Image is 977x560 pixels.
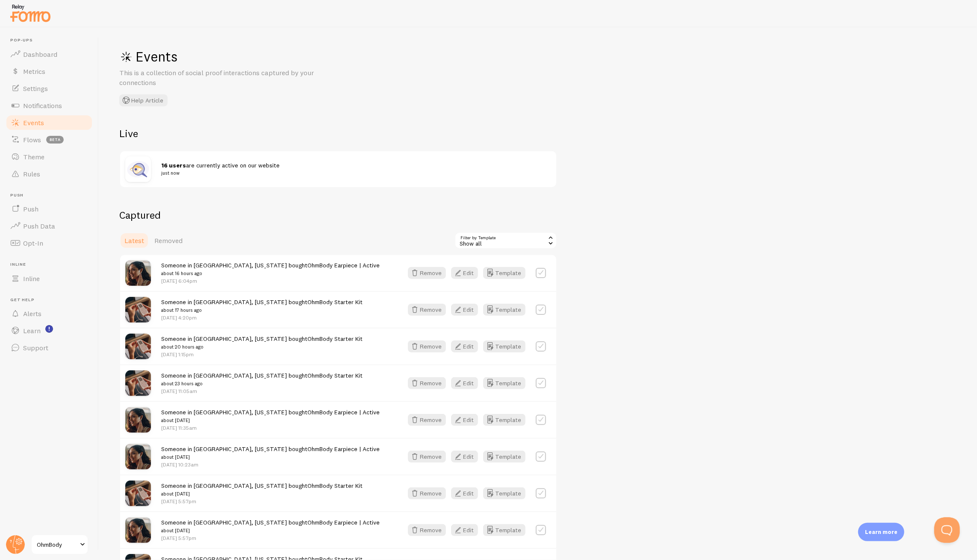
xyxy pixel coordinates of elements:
small: about 17 hours ago [161,306,363,314]
a: Edit [451,487,483,499]
button: Remove [408,304,446,316]
button: Template [483,524,525,536]
span: are currently active on our website [161,161,541,177]
button: Remove [408,524,446,536]
img: DSCF6065_18_web2_small.jpg [125,481,151,506]
small: just now [161,169,541,177]
span: Someone in [GEOGRAPHIC_DATA], [US_STATE] bought [161,445,380,461]
span: Pop-ups [10,38,93,43]
span: Rules [23,170,40,178]
span: beta [46,136,64,144]
button: Edit [451,524,478,536]
span: Latest [124,236,144,245]
a: Metrics [5,63,93,80]
button: Remove [408,267,446,279]
small: about [DATE] [161,527,380,534]
span: Push Data [23,222,55,230]
small: about [DATE] [161,453,380,461]
span: Get Help [10,297,93,303]
small: about 23 hours ago [161,380,363,387]
img: DSCF6065_18_web2_small.jpg [125,297,151,323]
span: Removed [154,236,183,245]
span: Push [10,193,93,198]
a: Edit [451,267,483,279]
a: OhmBody Earpiece | Active [307,445,380,453]
a: Inline [5,270,93,287]
a: OhmBody Starter Kit [307,482,363,490]
span: Inline [10,262,93,267]
a: OhmBody Earpiece | Active [307,408,380,416]
a: Settings [5,80,93,97]
p: This is a collection of social proof interactions captured by your connections [119,68,325,88]
a: OhmBody Earpiece | Active [307,261,380,269]
a: Opt-In [5,235,93,252]
button: Edit [451,414,478,426]
p: Learn more [865,528,897,536]
span: Theme [23,152,44,161]
a: Rules [5,165,93,182]
button: Remove [408,487,446,499]
a: OhmBody [31,534,89,555]
p: [DATE] 6:04pm [161,277,380,284]
img: DSCF6065_18_web2_small.jpg [125,334,151,359]
span: Events [23,118,44,127]
span: Notifications [23,101,62,110]
h2: Live [119,127,557,140]
a: Dashboard [5,46,93,63]
img: inquiry.jpg [125,156,151,182]
img: DSCF6065_18_web2_small.jpg [125,370,151,396]
a: Edit [451,340,483,352]
a: Theme [5,148,93,165]
button: Remove [408,451,446,463]
a: Template [483,304,525,316]
a: Notifications [5,97,93,114]
div: Learn more [858,523,904,541]
span: Inline [23,274,40,283]
p: [DATE] 11:05am [161,387,363,395]
a: Alerts [5,305,93,322]
button: Edit [451,267,478,279]
p: [DATE] 4:20pm [161,314,363,321]
a: Template [483,377,525,389]
a: OhmBody Starter Kit [307,372,363,379]
span: Learn [23,326,41,335]
button: Remove [408,340,446,352]
svg: <p>Watch New Feature Tutorials!</p> [45,325,53,333]
span: Dashboard [23,50,57,59]
button: Template [483,451,525,463]
span: Someone in [GEOGRAPHIC_DATA], [US_STATE] bought [161,408,380,424]
button: Template [483,414,525,426]
a: Edit [451,524,483,536]
p: [DATE] 1:15pm [161,351,363,358]
span: Someone in [GEOGRAPHIC_DATA], [US_STATE] bought [161,519,380,534]
a: Template [483,267,525,279]
button: Remove [408,377,446,389]
a: Latest [119,232,149,249]
span: Support [23,343,48,352]
a: Removed [149,232,188,249]
a: Flows beta [5,131,93,148]
button: Help Article [119,94,168,106]
img: web_earpiece_prd_pic_small.jpg [125,517,151,543]
h2: Captured [119,208,557,222]
small: about 20 hours ago [161,343,363,351]
small: about [DATE] [161,416,380,424]
span: Alerts [23,309,41,318]
span: Someone in [GEOGRAPHIC_DATA], [US_STATE] bought [161,335,363,351]
p: [DATE] 10:23am [161,461,380,468]
span: Push [23,205,38,213]
span: Someone in [GEOGRAPHIC_DATA], [US_STATE] bought [161,372,363,387]
button: Edit [451,451,478,463]
button: Edit [451,340,478,352]
span: OhmBody [37,539,77,550]
a: Edit [451,451,483,463]
a: Template [483,340,525,352]
button: Remove [408,414,446,426]
a: Events [5,114,93,131]
h1: Events [119,48,376,65]
a: Template [483,487,525,499]
span: Someone in [GEOGRAPHIC_DATA], [US_STATE] bought [161,298,363,314]
span: Settings [23,84,48,93]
